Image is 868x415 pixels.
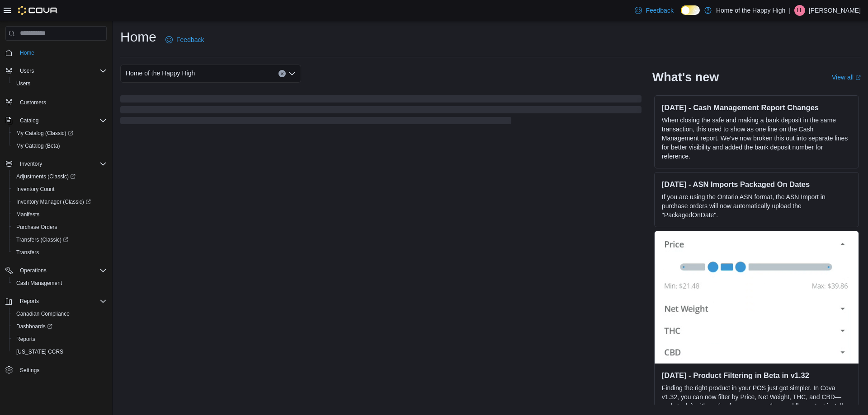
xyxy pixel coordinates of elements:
[9,308,110,320] button: Canadian Compliance
[20,117,38,124] span: Catalog
[162,31,208,49] a: Feedback
[13,308,73,319] a: Canadian Compliance
[9,233,110,246] a: Transfers (Classic)
[13,209,107,220] span: Manifests
[13,278,107,289] span: Cash Management
[9,345,110,358] button: [US_STATE] CCRS
[16,115,107,126] span: Catalog
[13,171,107,182] span: Adjustments (Classic)
[9,320,110,333] a: Dashboards
[2,46,110,59] button: Home
[16,236,68,243] span: Transfers (Classic)
[16,47,107,58] span: Home
[16,323,52,330] span: Dashboards
[13,196,107,207] span: Inventory Manager (Classic)
[16,186,55,193] span: Inventory Count
[2,264,110,277] button: Operations
[9,221,110,233] button: Purchase Orders
[13,334,39,345] a: Reports
[13,234,72,245] a: Transfers (Classic)
[681,5,700,15] input: Dark Mode
[2,158,110,170] button: Inventory
[16,365,43,376] a: Settings
[278,70,286,77] button: Clear input
[13,234,107,245] span: Transfers (Classic)
[18,6,58,15] img: Cova
[16,47,38,58] a: Home
[13,196,94,207] a: Inventory Manager (Classic)
[13,308,107,319] span: Canadian Compliance
[16,265,107,276] span: Operations
[13,78,34,89] a: Users
[16,115,42,126] button: Catalog
[5,42,107,400] nav: Complex example
[20,298,39,305] span: Reports
[9,246,110,259] button: Transfers
[9,140,110,152] button: My Catalog (Beta)
[16,249,39,256] span: Transfers
[2,65,110,77] button: Users
[789,5,791,16] p: |
[832,74,861,81] a: View allExternal link
[13,247,107,258] span: Transfers
[9,77,110,90] button: Users
[716,5,785,16] p: Home of the Happy High
[16,96,107,107] span: Customers
[652,70,719,84] h2: What's new
[13,222,107,233] span: Purchase Orders
[13,321,107,332] span: Dashboards
[16,296,107,307] span: Reports
[20,267,47,274] span: Operations
[662,116,851,161] p: When closing the safe and making a bank deposit in the same transaction, this used to show as one...
[16,142,60,149] span: My Catalog (Beta)
[13,184,58,195] a: Inventory Count
[16,211,39,218] span: Manifests
[13,171,79,182] a: Adjustments (Classic)
[9,170,110,183] a: Adjustments (Classic)
[16,310,70,317] span: Canadian Compliance
[9,208,110,221] button: Manifests
[16,224,57,231] span: Purchase Orders
[288,70,296,77] button: Open list of options
[13,247,42,258] a: Transfers
[9,277,110,289] button: Cash Management
[16,296,42,307] button: Reports
[20,67,34,75] span: Users
[13,128,107,139] span: My Catalog (Classic)
[16,173,75,180] span: Adjustments (Classic)
[2,114,110,127] button: Catalog
[662,180,851,189] h3: [DATE] - ASN Imports Packaged On Dates
[9,333,110,345] button: Reports
[16,198,91,205] span: Inventory Manager (Classic)
[16,280,62,287] span: Cash Management
[9,183,110,196] button: Inventory Count
[16,336,35,343] span: Reports
[20,49,34,56] span: Home
[16,130,73,137] span: My Catalog (Classic)
[9,196,110,208] a: Inventory Manager (Classic)
[646,6,673,15] span: Feedback
[809,5,861,16] p: [PERSON_NAME]
[2,95,110,108] button: Customers
[13,128,77,139] a: My Catalog (Classic)
[9,127,110,140] a: My Catalog (Classic)
[20,160,42,168] span: Inventory
[13,209,43,220] a: Manifests
[2,295,110,308] button: Reports
[120,97,642,126] span: Loading
[16,65,107,76] span: Users
[13,184,107,195] span: Inventory Count
[16,159,46,169] button: Inventory
[13,222,61,233] a: Purchase Orders
[2,364,110,377] button: Settings
[126,68,195,79] span: Home of the Happy High
[13,346,67,357] a: [US_STATE] CCRS
[797,5,802,16] span: LL
[855,75,861,80] svg: External link
[176,35,204,44] span: Feedback
[13,346,107,357] span: Washington CCRS
[16,348,63,355] span: [US_STATE] CCRS
[13,78,107,89] span: Users
[13,321,56,332] a: Dashboards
